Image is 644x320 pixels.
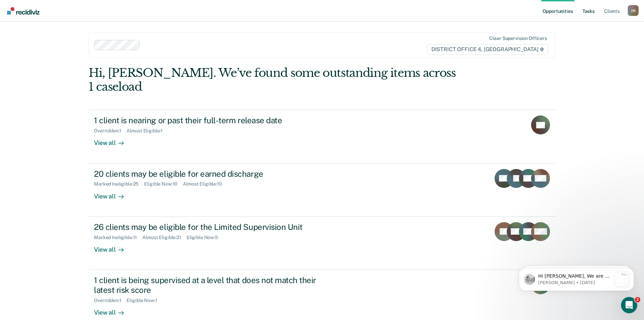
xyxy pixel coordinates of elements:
div: 1 client is being supervised at a level that does not match their latest risk score [94,275,331,295]
div: View all [94,303,132,316]
div: 26 clients may be eligible for the Limited Supervision Unit [94,222,331,232]
div: View all [94,187,132,200]
div: Marked Ineligible : 25 [94,181,144,187]
span: Hi [PERSON_NAME], We are so excited to announce a brand new feature: AI case note search! 📣 Findi... [29,19,102,193]
div: Overridden : 1 [94,298,126,303]
div: Overridden : 1 [94,128,126,134]
div: 20 clients may be eligible for earned discharge [94,169,331,179]
div: Marked Ineligible : 11 [94,235,142,240]
div: Almost Eligible : 10 [183,181,228,187]
div: 1 client is nearing or past their full-term release date [94,115,331,125]
div: View all [94,134,132,147]
iframe: Intercom notifications message [509,254,644,302]
div: View all [94,240,132,253]
div: Clear supervision officers [489,36,547,41]
div: Almost Eligible : 21 [142,235,187,240]
p: Message from Kim, sent 1w ago [29,25,102,31]
div: Eligible Now : 10 [144,181,183,187]
div: Eligible Now : 1 [126,298,162,303]
span: DISTRICT OFFICE 4, [GEOGRAPHIC_DATA] [427,44,548,55]
div: J M [628,5,639,16]
button: Profile dropdown button [628,5,639,16]
a: 1 client is nearing or past their full-term release dateOverridden:1Almost Eligible:1View all [89,110,555,163]
div: Hi, [PERSON_NAME]. We’ve found some outstanding items across 1 caseload [89,66,462,94]
iframe: Intercom live chat [621,297,637,313]
a: 26 clients may be eligible for the Limited Supervision UnitMarked Ineligible:11Almost Eligible:21... [89,217,555,270]
a: 20 clients may be eligible for earned dischargeMarked Ineligible:25Eligible Now:10Almost Eligible... [89,164,555,217]
img: Recidiviz [7,7,40,15]
span: 2 [635,297,640,302]
div: Eligible Now : 5 [187,235,223,240]
div: Almost Eligible : 1 [126,128,168,134]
